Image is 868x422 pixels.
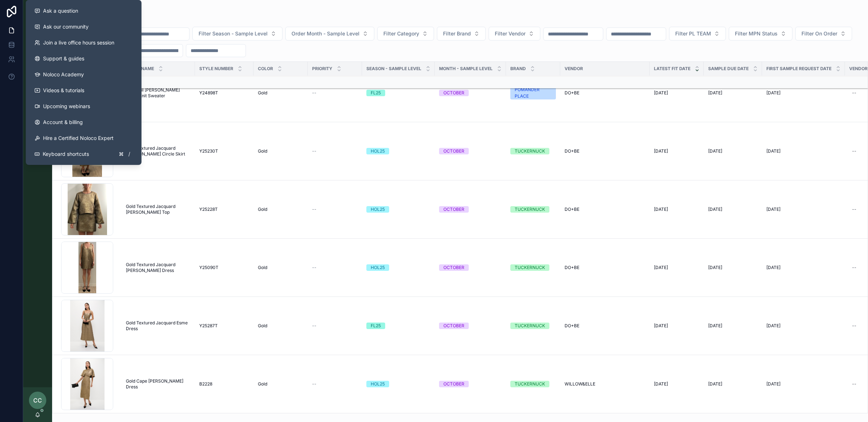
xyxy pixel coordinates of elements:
[852,148,856,154] div: --
[654,90,699,96] a: [DATE]
[29,130,139,146] button: Hire a Certified Noloco Expert
[439,66,493,72] span: MONTH - SAMPLE LEVEL
[515,323,545,329] div: TUCKERNUCK
[292,30,359,37] span: Order Month - Sample Level
[199,148,218,154] span: Y25230T
[199,30,268,37] span: Filter Season - Sample Level
[439,148,502,154] a: OCTOBER
[766,66,831,72] span: FIRST SAMPLE REQUEST DATE
[565,381,595,387] span: WILLOW&ELLE
[258,323,303,329] a: Gold
[801,30,837,37] span: Filter On Order
[766,323,780,329] span: [DATE]
[510,381,556,387] a: TUCKERNUCK
[852,90,856,96] div: --
[126,262,191,273] a: Gold Textured Jacquard [PERSON_NAME] Dress
[29,114,139,130] a: Account & billing
[654,90,668,96] span: [DATE]
[126,145,191,157] a: Gold Textured Jacquard [PERSON_NAME] Circle Skirt
[515,381,545,387] div: TUCKERNUCK
[669,27,726,41] button: Select Button
[515,206,545,213] div: TUCKERNUCK
[258,206,303,212] a: Gold
[766,90,841,96] a: [DATE]
[766,265,780,270] span: [DATE]
[43,119,83,126] span: Account & billing
[199,206,249,212] a: Y25228T
[766,323,841,329] a: [DATE]
[565,265,579,270] span: DO+BE
[443,30,471,37] span: Filter Brand
[654,148,699,154] a: [DATE]
[366,148,430,154] a: HOL25
[708,148,758,154] a: [DATE]
[258,265,267,270] span: Gold
[565,206,645,212] a: DO+BE
[33,396,42,405] span: CC
[312,265,316,270] span: --
[258,206,267,212] span: Gold
[126,204,191,215] a: Gold Textured Jacquard [PERSON_NAME] Top
[312,90,358,96] a: --
[852,265,856,270] div: --
[366,323,430,329] a: FL25
[443,206,464,213] div: OCTOBER
[126,151,132,157] span: /
[654,381,668,387] span: [DATE]
[654,265,668,270] span: [DATE]
[258,148,267,154] span: Gold
[852,206,856,212] div: --
[766,381,780,387] span: [DATE]
[258,90,303,96] a: Gold
[443,90,464,96] div: OCTOBER
[43,39,114,46] span: Join a live office hours session
[43,23,89,30] span: Ask our community
[439,206,502,213] a: OCTOBER
[510,86,556,99] a: POMANDER PLACE
[126,87,191,99] a: Gold Foil [PERSON_NAME] Cable Knit Sweater
[766,206,841,212] a: [DATE]
[312,265,358,270] a: --
[258,323,267,329] span: Gold
[199,323,218,329] span: Y25287T
[371,206,385,213] div: HOL25
[258,265,303,270] a: Gold
[729,27,792,41] button: Select Button
[43,150,89,158] span: Keyboard shortcuts
[489,27,540,41] button: Select Button
[565,66,583,72] span: Vendor
[654,206,699,212] a: [DATE]
[443,264,464,271] div: OCTOBER
[366,264,430,271] a: HOL25
[654,323,668,329] span: [DATE]
[29,67,139,82] a: Noloco Academy
[366,66,421,72] span: Season - Sample Level
[29,146,139,162] button: Keyboard shortcuts/
[43,103,90,110] span: Upcoming webinars
[43,87,84,94] span: Videos & tutorials
[708,381,722,387] span: [DATE]
[371,90,381,96] div: FL25
[312,90,316,96] span: --
[312,66,332,72] span: PRIORITY
[439,381,502,387] a: OCTOBER
[371,264,385,271] div: HOL25
[312,323,316,329] span: --
[439,264,502,271] a: OCTOBER
[495,30,526,37] span: Filter Vendor
[199,90,218,96] span: Y24898T
[708,265,722,270] span: [DATE]
[708,206,758,212] a: [DATE]
[199,381,249,387] a: B2228
[126,378,191,390] a: Gold Cape [PERSON_NAME] Dress
[29,3,139,19] button: Ask a question
[312,206,316,212] span: --
[192,27,282,41] button: Select Button
[766,265,841,270] a: [DATE]
[371,323,381,329] div: FL25
[366,90,430,96] a: FL25
[565,90,579,96] span: DO+BE
[654,66,690,72] span: Latest Fit Date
